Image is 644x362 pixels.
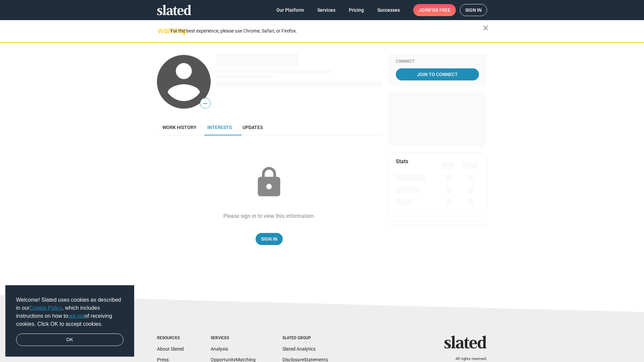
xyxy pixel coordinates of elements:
span: Updates [243,125,263,130]
a: Sign in [460,4,487,16]
span: Successes [377,4,400,16]
mat-icon: lock [252,166,286,199]
div: cookieconsent [5,285,134,357]
a: Services [312,4,341,16]
a: Interests [202,119,237,135]
span: Sign in [465,4,482,16]
span: Sign In [261,233,277,245]
a: Slated Analytics [282,346,316,352]
a: Updates [237,119,268,135]
div: Connect [396,59,479,64]
a: Analysis [211,346,228,352]
a: Successes [372,4,405,16]
span: Our Platform [276,4,304,16]
span: Join To Connect [397,68,478,80]
a: Pricing [343,4,369,16]
span: Welcome! Slated uses cookies as described in our , which includes instructions on how to of recei... [16,296,123,328]
div: Services [211,336,256,341]
mat-icon: close [482,24,490,32]
span: — [200,99,210,108]
a: opt-out [68,313,85,319]
a: Our Platform [271,4,309,16]
mat-icon: warning [158,26,166,35]
a: Work history [157,119,202,135]
span: Join [419,4,450,16]
div: For the best experience, please use Chrome, Safari, or Firefox. [170,26,483,36]
div: Resources [157,336,184,341]
a: Joinfor free [413,4,456,16]
span: Pricing [349,4,364,16]
a: Join To Connect [396,68,479,80]
div: Slated Group [282,336,328,341]
mat-card-title: Stats [396,158,408,165]
span: Interests [207,125,232,130]
span: Services [317,4,335,16]
a: Sign In [256,233,283,245]
span: for free [429,4,450,16]
a: Cookie Policy [30,305,62,311]
a: dismiss cookie message [16,334,123,346]
a: About Slated [157,346,184,352]
div: Please sign in to view this information. [223,213,315,220]
span: Work history [162,125,197,130]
